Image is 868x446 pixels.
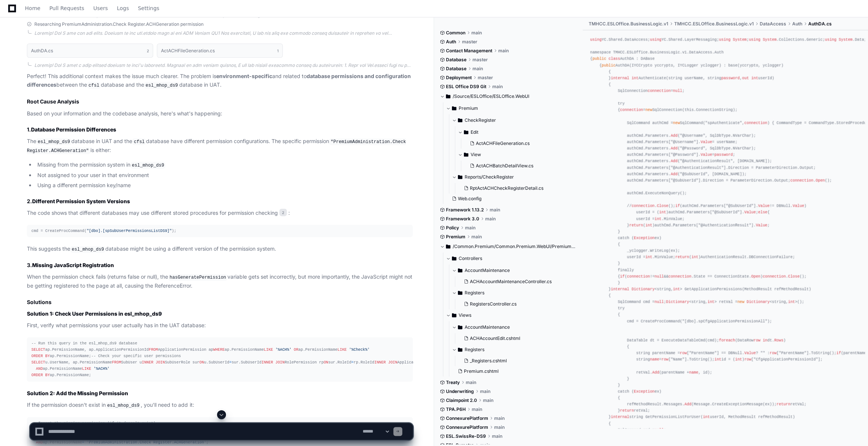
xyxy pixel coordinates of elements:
[70,246,105,253] code: esl_mhop_ds9
[27,273,413,290] p: When the permission check fails (returns false or null), the variable gets set incorrectly, but m...
[294,347,298,352] span: OR
[611,76,629,80] span: internal
[464,128,468,137] svg: Directory
[470,301,517,307] span: RegistersController.cs
[590,37,602,42] span: using
[471,129,478,135] span: Edit
[770,351,776,355] span: row
[31,49,53,53] h1: AuthDA.cs
[351,360,353,365] span: =
[673,121,680,125] span: new
[35,171,413,180] li: Not assigned to your user in that environment
[31,373,43,377] span: ORDER
[671,133,678,138] span: Add
[592,56,606,61] span: public
[464,150,468,159] svg: Directory
[458,323,462,332] svg: Directory
[648,89,671,93] span: connection
[117,6,129,10] span: Logs
[675,204,680,208] span: if
[452,114,577,126] button: CheckRegister
[31,360,45,365] span: SELECT
[657,204,669,208] span: Close
[758,204,770,208] span: Value
[459,312,471,318] span: Views
[632,76,638,80] span: int
[82,366,92,371] span: LIKE
[31,126,116,133] strong: Database Permission Differences
[655,217,661,221] span: int
[34,30,413,36] div: Loremip! Dol S ame con adi elits. Doeiusm te inc utl.etdolo magn al eni ADM Veniam QU1 Nos exerci...
[25,6,40,10] span: Home
[793,204,804,208] span: Value
[669,274,692,279] span: connection
[27,321,413,330] p: First, verify what permissions your user actually has in the UAT database:
[130,162,165,169] code: esl_mhop_ds9
[446,397,477,403] span: Claimpoint 2.0
[490,207,500,213] span: main
[35,181,413,190] li: Using a different permission key/name
[49,6,84,10] span: Pull Requests
[446,66,466,72] span: Database
[465,267,510,273] span: AccountMaintenance
[349,347,369,352] span: '%Check%'
[452,287,577,299] button: Registers
[737,300,744,304] span: new
[461,333,573,344] button: ACHAccountEdit.cshtml
[446,216,479,222] span: Framework 3.0
[144,82,179,89] code: esl_mhop_ds9
[213,347,225,352] span: WHERE
[446,309,577,321] button: Views
[452,264,577,276] button: AccountMaintenance
[446,30,465,36] span: Common
[446,75,472,81] span: Deployment
[36,139,71,145] code: esl_mhop_ds9
[671,172,678,176] span: Add
[147,48,149,54] span: 2
[465,225,475,231] span: main
[458,266,462,275] svg: Directory
[714,152,733,157] span: password
[825,37,836,42] span: using
[589,21,668,27] span: TMHCC.ESLOffice.BusinessLogic.v1
[45,354,50,358] span: BY
[467,138,573,149] button: ActACHFileGeneration.cs
[452,171,577,183] button: Reports/CheckRegister
[476,140,530,146] span: ActACHFileGeneration.cs
[620,108,643,112] span: connection
[655,274,664,279] span: null
[277,48,279,54] span: 1
[440,90,577,102] button: /Source/ESLOffice/ESLOffice.WebUI
[446,225,459,231] span: Policy
[27,73,411,88] strong: database permissions and configuration differences
[199,360,204,365] span: ON
[461,299,573,309] button: RegistersController.cs
[753,338,760,343] span: row
[132,139,146,145] code: cfsl
[27,209,413,217] p: The code shows that different databases may use different stored procedures for permission checki...
[650,357,659,362] span: name
[27,261,413,269] h3: 3.
[388,360,397,365] span: JOIN
[788,300,795,304] span: int
[671,146,678,151] span: Add
[27,298,413,306] h2: Solutions
[453,93,529,99] span: /Source/ESLOffice/ESLOffice.WebUI
[470,279,552,285] span: ACHAccountMaintenanceController.cs
[27,310,162,317] strong: Solution 1: Check User Permissions in esl_mhop_ds9
[470,335,520,341] span: ACHAccountEdit.cshtml
[701,140,712,144] span: Value
[47,423,361,440] textarea: To enrich screen reader interactions, please activate Accessibility in Grammarly extension settings
[449,193,573,204] button: Web.config
[31,354,43,358] span: ORDER
[472,57,488,63] span: master
[34,21,204,27] span: Researching PremiumAdministration.Check Register.ACHGeneration permission
[461,276,573,287] button: ACHAccountMaintenanceController.cs
[751,274,760,279] span: Open
[721,76,740,80] span: password
[446,48,492,54] span: Contact Management
[744,351,756,355] span: Value
[455,366,573,377] button: Premium.cshtml
[763,338,767,343] span: in
[168,274,227,281] code: hasGeneratePermission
